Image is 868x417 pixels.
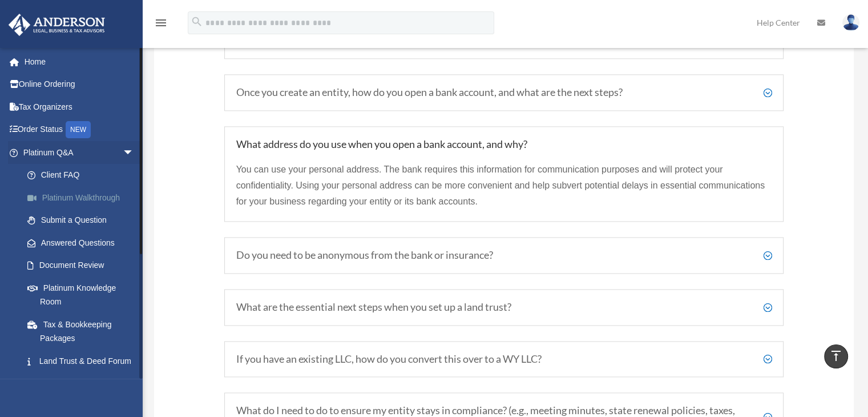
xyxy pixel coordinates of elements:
h5: If you have an existing LLC, how do you convert this over to a WY LLC? [236,353,772,366]
a: Land Trust & Deed Forum [16,350,151,372]
a: Home [8,50,151,73]
a: Platinum Walkthrough [16,186,151,209]
h5: What address do you use when you open a bank account, and why? [236,138,772,151]
a: Platinum Q&Aarrow_drop_down [8,141,151,164]
img: User Pic [842,14,859,31]
i: menu [154,16,168,30]
h5: Do you need to be anonymous from the bank or insurance? [236,249,772,262]
h5: What are the essential next steps when you set up a land trust? [236,301,772,314]
i: vertical_align_top [829,349,843,363]
a: Platinum Knowledge Room [16,276,151,313]
img: Anderson Advisors Platinum Portal [5,14,108,36]
a: Submit a Question [16,209,151,232]
div: NEW [66,121,91,138]
h5: Once you create an entity, how do you open a bank account, and what are the next steps? [236,86,772,99]
a: Online Ordering [8,73,151,96]
a: Order StatusNEW [8,118,151,142]
a: vertical_align_top [824,344,848,368]
a: Document Review [16,254,151,277]
a: Portal Feedback [16,372,151,395]
i: search [191,15,203,28]
a: Client FAQ [16,164,146,187]
span: arrow_drop_down [123,141,146,165]
a: Answered Questions [16,231,151,254]
a: Tax Organizers [8,95,151,118]
a: menu [154,20,168,30]
a: Tax & Bookkeeping Packages [16,313,151,350]
span: You can use your personal address. The bank requires this information for communication purposes ... [236,165,765,206]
